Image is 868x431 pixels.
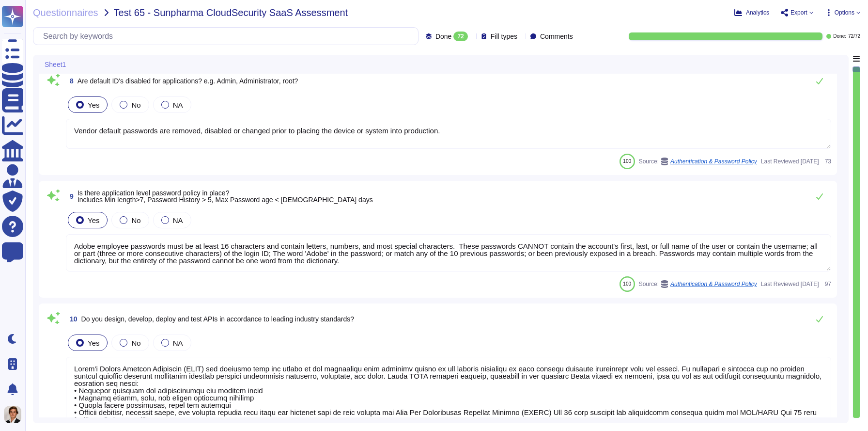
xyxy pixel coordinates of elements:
[761,281,819,287] span: Last Reviewed [DATE]
[77,189,373,204] span: Is there application level password policy in place? Includes Min length>7, Password History > 5,...
[761,159,819,164] span: Last Reviewed [DATE]
[670,159,757,164] span: Authentication & Password Policy
[66,119,831,149] textarea: Vendor default passwords are removed, disabled or changed prior to placing the device or system i...
[4,406,21,423] img: user
[88,339,99,347] span: Yes
[66,234,831,271] textarea: Adobe employee passwords must be at least 16 characters and contain letters, numbers, and most sp...
[131,101,140,109] span: No
[114,8,348,17] span: Test 65 - Sunpharma CloudSecurity SaaS Assessment
[33,8,98,17] span: Questionnaires
[823,281,831,287] span: 97
[131,339,140,347] span: No
[435,33,451,40] span: Done
[66,316,77,322] span: 10
[623,281,631,287] span: 100
[823,159,831,164] span: 73
[173,339,183,347] span: NA
[639,158,757,165] span: Source:
[88,101,99,109] span: Yes
[88,216,99,224] span: Yes
[38,28,418,45] input: Search by keywords
[848,34,860,39] span: 72 / 72
[81,315,354,323] span: Do you design, develop, deploy and test APIs in accordance to leading industry standards?
[746,10,769,16] span: Analytics
[131,216,140,224] span: No
[734,9,769,16] button: Analytics
[77,77,298,85] span: Are default ID's disabled for applications? e.g. Admin, Administrator, root?
[623,159,631,164] span: 100
[835,10,854,16] span: Options
[540,33,573,40] span: Comments
[173,216,183,224] span: NA
[2,404,28,425] button: user
[491,33,517,40] span: Fill types
[66,193,74,200] span: 9
[670,281,757,287] span: Authentication & Password Policy
[45,61,66,68] span: Sheet1
[173,101,183,109] span: NA
[790,10,807,16] span: Export
[639,280,757,288] span: Source:
[453,32,467,41] div: 72
[66,78,74,84] span: 8
[833,34,846,39] span: Done:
